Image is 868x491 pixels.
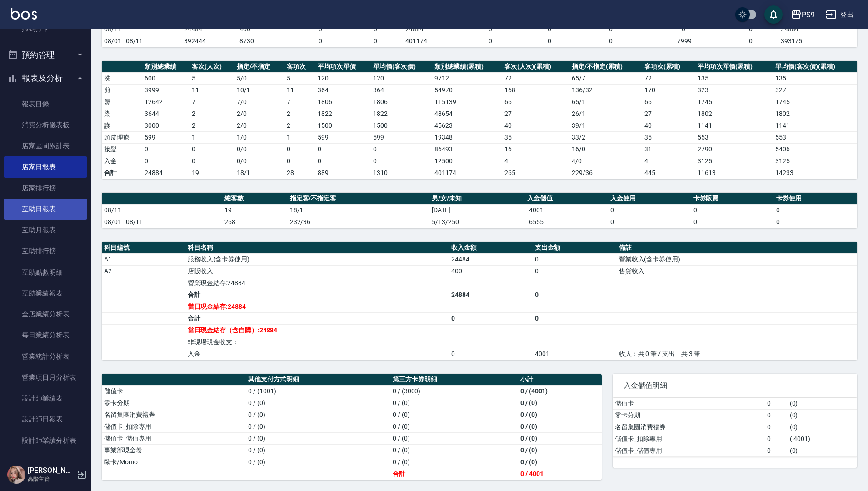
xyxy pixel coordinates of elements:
[284,155,315,167] td: 0
[390,385,518,397] td: 0 / (3000)
[613,433,765,445] td: 儲值卡_扣除專用
[315,155,371,167] td: 0
[102,155,142,167] td: 入金
[315,108,371,120] td: 1822
[429,193,525,205] th: 男/女/未知
[185,253,449,265] td: 服務收入(含卡券使用)
[502,143,569,155] td: 16
[787,5,818,24] button: PS9
[773,108,857,120] td: 1802
[190,155,234,167] td: 0
[371,61,432,73] th: 單均價(客次價)
[315,120,371,131] td: 1500
[518,421,602,432] td: 0 / (0)
[502,108,569,120] td: 27
[518,397,602,409] td: 0 / (0)
[691,204,774,216] td: 0
[432,120,502,131] td: 45623
[533,253,616,265] td: 0
[4,18,87,39] a: 掃碼打卡
[185,277,449,289] td: 營業現金結存:24884
[371,96,432,108] td: 1806
[569,167,642,179] td: 229/36
[284,131,315,143] td: 1
[773,143,857,155] td: 5406
[234,143,285,155] td: 0 / 0
[246,397,390,409] td: 0 / (0)
[608,193,691,205] th: 入金使用
[403,35,459,47] td: 401174
[4,388,87,409] a: 設計師業績表
[773,155,857,167] td: 3125
[234,96,285,108] td: 7 / 0
[185,312,449,324] td: 合計
[773,72,857,84] td: 135
[518,468,602,480] td: 0 / 4001
[315,131,371,143] td: 599
[348,23,403,35] td: 0
[4,178,87,199] a: 店家排行榜
[190,167,234,179] td: 19
[102,193,857,228] table: a dense table
[102,456,246,468] td: 歐卡/Momo
[102,108,142,120] td: 染
[102,216,222,228] td: 08/01 - 08/11
[432,72,502,84] td: 9712
[449,312,533,324] td: 0
[371,108,432,120] td: 1822
[284,108,315,120] td: 2
[449,289,533,301] td: 24884
[284,167,315,179] td: 28
[518,456,602,468] td: 0 / (0)
[142,96,190,108] td: 12642
[449,265,533,277] td: 400
[691,216,774,228] td: 0
[4,156,87,177] a: 店家日報表
[190,72,234,84] td: 5
[371,72,432,84] td: 120
[642,61,695,73] th: 客項次(累積)
[142,167,190,179] td: 24884
[190,108,234,120] td: 2
[533,348,616,360] td: 4001
[246,409,390,421] td: 0 / (0)
[502,96,569,108] td: 66
[533,242,616,254] th: 支出金額
[315,167,371,179] td: 889
[4,262,87,283] a: 互助點數明細
[288,193,430,205] th: 指定客/不指定客
[4,66,87,90] button: 報表及分析
[765,433,787,445] td: 0
[449,253,533,265] td: 24484
[102,35,182,47] td: 08/01 - 08/11
[613,421,765,433] td: 名留集團消費禮券
[4,451,87,472] a: 設計師業績月報表
[4,325,87,346] a: 每日業績分析表
[617,242,857,254] th: 備註
[102,143,142,155] td: 接髮
[642,96,695,108] td: 66
[502,120,569,131] td: 40
[788,445,857,456] td: ( 0 )
[102,253,185,265] td: A1
[569,120,642,131] td: 39 / 1
[642,167,695,179] td: 445
[773,167,857,179] td: 14233
[234,108,285,120] td: 2 / 0
[459,35,522,47] td: 0
[237,35,293,47] td: 8730
[284,96,315,108] td: 7
[142,84,190,96] td: 3999
[284,84,315,96] td: 11
[390,409,518,421] td: 0 / (0)
[102,167,142,179] td: 合計
[577,35,644,47] td: 0
[4,240,87,261] a: 互助排行榜
[695,61,773,73] th: 平均項次單價(累積)
[569,84,642,96] td: 136 / 32
[773,96,857,108] td: 1745
[502,167,569,179] td: 265
[288,204,430,216] td: 18/1
[315,143,371,155] td: 0
[315,72,371,84] td: 120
